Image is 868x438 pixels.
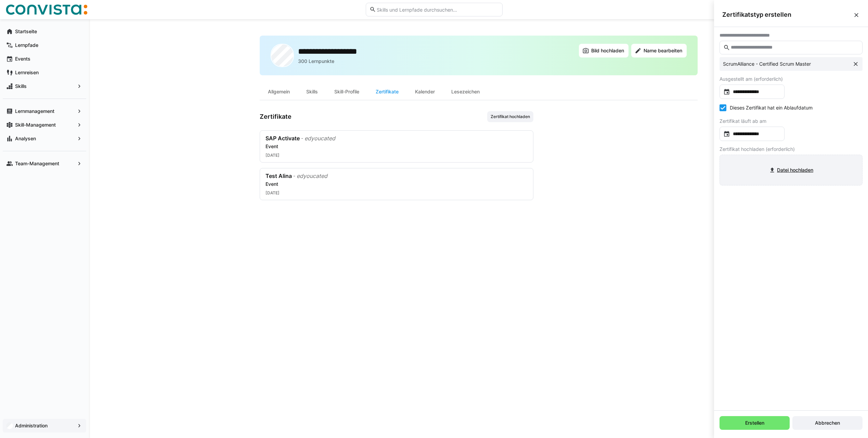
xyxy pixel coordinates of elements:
button: Name bearbeiten [631,44,687,57]
div: Lesezeichen [443,83,488,100]
div: - [293,172,295,179]
button: Abbrechen [792,416,863,430]
button: Zertifikat hochladen [487,111,533,122]
div: Test Alina [265,172,292,179]
eds-checkbox: Dieses Zertifikat hat ein Ablaufdatum [720,104,813,111]
div: Allgemein [260,83,298,100]
div: edyoucated [305,135,335,142]
div: Skill-Profile [326,83,367,100]
button: Erstellen [720,416,790,430]
div: Zertifikate [367,83,407,100]
span: Ausgestellt am (erforderlich) [720,76,783,82]
span: Name bearbeiten [643,47,683,54]
div: Skills [298,83,326,100]
span: Zertifikatstyp erstellen [722,11,853,18]
span: Abbrechen [814,420,841,426]
span: Zertifikat hochladen (erforderlich) [720,146,795,152]
div: [DATE] [265,153,528,158]
span: Bild hochladen [590,47,625,54]
div: SAP Activate [265,135,300,142]
div: ScrumAlliance - Certified Scrum Master [723,61,811,67]
div: Event [265,143,528,150]
input: Skills und Lernpfade durchsuchen… [376,7,498,13]
button: Bild hochladen [579,44,629,57]
span: Erstellen [744,420,765,426]
div: Kalender [407,83,443,100]
div: edyoucated [297,172,327,179]
div: - [301,135,303,142]
p: 300 Lernpunkte [298,58,334,65]
div: Event [265,181,528,188]
span: Zertifikat hochladen [490,114,531,119]
span: Zertifikat läuft ab am [720,118,766,124]
div: [DATE] [265,190,528,196]
h3: Zertifikate [260,113,292,120]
